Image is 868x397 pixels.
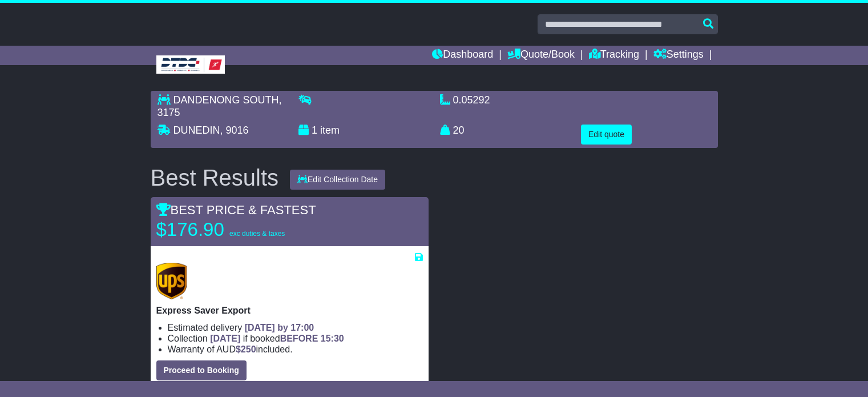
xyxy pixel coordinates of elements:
button: Proceed to Booking [156,360,247,380]
span: exc duties & taxes [229,230,285,238]
img: UPS (new): Express Saver Export [156,263,187,299]
span: 1 [312,125,317,136]
a: Tracking [589,46,639,65]
li: Collection [168,333,423,344]
span: DANDENONG SOUTH [173,94,279,106]
span: item [320,125,340,136]
a: Settings [653,46,704,65]
p: $176.90 [156,218,299,241]
button: Edit Collection Date [290,170,385,190]
span: BEST PRICE & FASTEST [156,203,316,217]
p: Express Saver Export [156,305,423,316]
div: Best Results [145,165,285,190]
span: 15:30 [321,334,344,343]
span: DUNEDIN [173,125,220,136]
span: if booked [210,334,344,343]
span: 20 [453,125,465,136]
span: [DATE] [210,334,240,343]
span: $ [236,344,256,354]
span: 0.05292 [453,94,490,106]
span: , 3175 [158,94,282,118]
li: Estimated delivery [168,322,423,333]
a: Quote/Book [507,46,575,65]
li: Warranty of AUD included. [168,344,423,355]
button: Edit quote [581,125,632,145]
a: Dashboard [432,46,493,65]
span: [DATE] by 17:00 [245,323,314,332]
span: BEFORE [280,334,318,343]
span: , 9016 [220,125,249,136]
span: 250 [241,344,256,354]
